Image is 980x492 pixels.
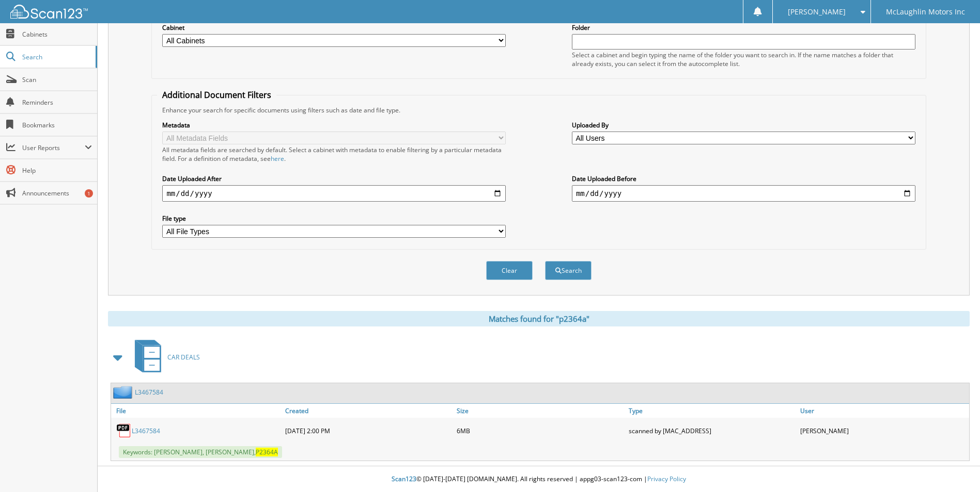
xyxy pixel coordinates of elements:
div: 6MB [454,420,626,441]
div: [DATE] 2:00 PM [283,420,454,441]
span: Search [22,53,90,61]
label: Cabinet [162,23,506,32]
span: Bookmarks [22,121,92,129]
a: Size [454,404,626,418]
span: User Reports [22,143,85,152]
a: L3467584 [135,388,163,397]
span: Scan123 [392,474,416,483]
div: 1 [85,189,93,198]
label: File type [162,214,506,223]
div: Matches found for "p2364a" [108,311,970,326]
div: scanned by [MAC_ADDRESS] [626,420,798,441]
legend: Additional Document Filters [157,89,276,101]
span: Cabinets [22,30,92,39]
img: scan123-logo-white.svg [10,5,88,19]
input: end [572,185,915,202]
button: Search [545,261,592,280]
img: PDF.png [116,423,132,438]
label: Metadata [162,121,506,129]
iframe: Chat Widget [928,442,980,492]
a: L3467584 [132,427,160,435]
div: Select a cabinet and begin typing the name of the folder you want to search in. If the name match... [572,51,915,68]
div: Enhance your search for specific documents using filters such as date and file type. [157,106,920,114]
div: All metadata fields are searched by default. Select a cabinet with metadata to enable filtering b... [162,145,506,163]
div: [PERSON_NAME] [798,420,969,441]
span: Keywords: [PERSON_NAME], [PERSON_NAME], [119,446,282,458]
button: Clear [486,261,533,280]
a: Type [626,404,798,418]
label: Uploaded By [572,121,915,129]
input: start [162,185,506,202]
label: Date Uploaded Before [572,174,915,183]
a: Created [283,404,454,418]
span: Reminders [22,98,92,107]
span: P2364A [256,448,278,456]
div: © [DATE]-[DATE] [DOMAIN_NAME]. All rights reserved | appg03-scan123-com | [98,467,980,492]
a: here [271,154,284,163]
label: Date Uploaded After [162,174,506,183]
a: File [111,404,283,418]
span: Help [22,166,92,175]
span: CAR DEALS [167,353,200,362]
a: Privacy Policy [647,474,686,483]
span: Scan [22,75,92,84]
a: User [798,404,969,418]
span: McLaughlin Motors Inc [886,9,965,15]
img: folder2.png [113,386,135,399]
a: CAR DEALS [129,337,200,378]
span: Announcements [22,189,92,198]
span: [PERSON_NAME] [788,9,846,15]
label: Folder [572,23,915,32]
